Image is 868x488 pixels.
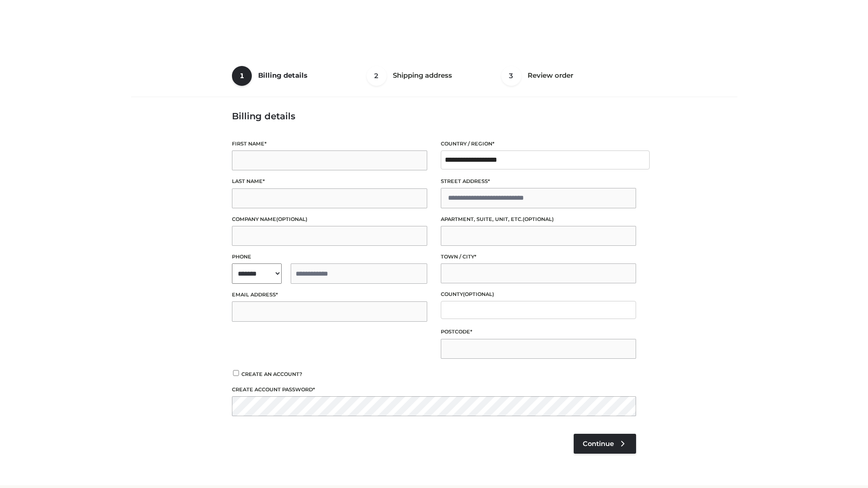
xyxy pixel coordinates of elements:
span: Billing details [258,71,307,80]
label: Country / Region [441,140,636,148]
span: Shipping address [393,71,452,80]
label: Company name [232,215,427,224]
label: First name [232,140,427,148]
span: (optional) [276,216,307,222]
label: Email address [232,291,427,299]
span: 3 [501,66,521,86]
label: Apartment, suite, unit, etc. [441,215,636,224]
label: Create account password [232,385,636,394]
span: (optional) [523,216,554,222]
span: Review order [528,71,573,80]
label: Town / City [441,253,636,261]
span: Create an account? [241,371,302,377]
span: (optional) [463,291,494,297]
a: Continue [574,434,636,454]
h3: Billing details [232,111,636,122]
span: 1 [232,66,252,86]
label: Postcode [441,328,636,336]
label: Phone [232,253,427,261]
span: Continue [583,440,614,448]
input: Create an account? [232,370,240,376]
label: Street address [441,177,636,186]
label: Last name [232,177,427,186]
label: County [441,290,636,299]
span: 2 [367,66,387,86]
